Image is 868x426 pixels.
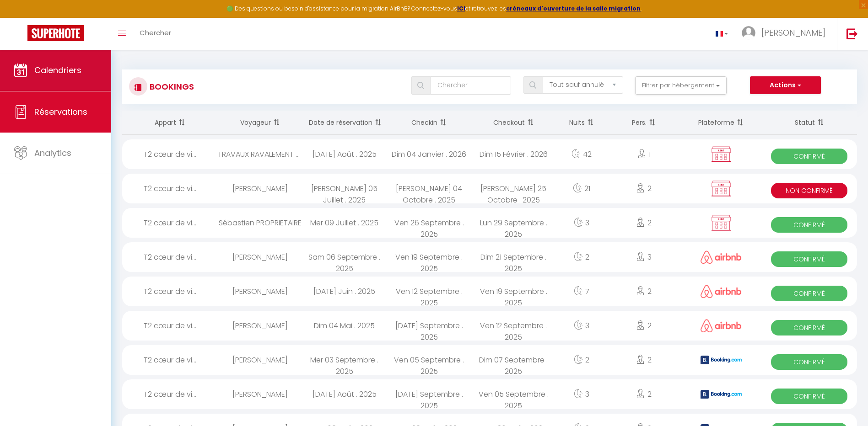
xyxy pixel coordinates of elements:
[387,111,471,135] th: Sort by checkin
[735,18,837,50] a: ... [PERSON_NAME]
[147,76,194,97] h3: Bookings
[431,76,512,95] input: Chercher
[635,76,727,95] button: Filtrer par hébergement
[122,111,218,135] th: Sort by rentals
[27,25,84,41] img: Super Booking
[761,27,825,38] span: [PERSON_NAME]
[302,111,387,135] th: Sort by booking date
[750,76,820,95] button: Actions
[457,5,465,12] a: ICI
[846,28,858,39] img: logout
[681,111,762,135] th: Sort by channel
[471,111,556,135] th: Sort by checkout
[742,26,755,40] img: ...
[133,18,178,50] a: Chercher
[607,111,681,135] th: Sort by people
[218,111,302,135] th: Sort by guest
[761,111,857,135] th: Sort by status
[34,64,81,76] span: Calendriers
[34,106,87,117] span: Réservations
[506,5,641,12] a: créneaux d'ouverture de la salle migration
[140,28,171,37] span: Chercher
[34,147,71,159] span: Analytics
[7,4,35,31] button: Ouvrir le widget de chat LiveChat
[556,111,607,135] th: Sort by nights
